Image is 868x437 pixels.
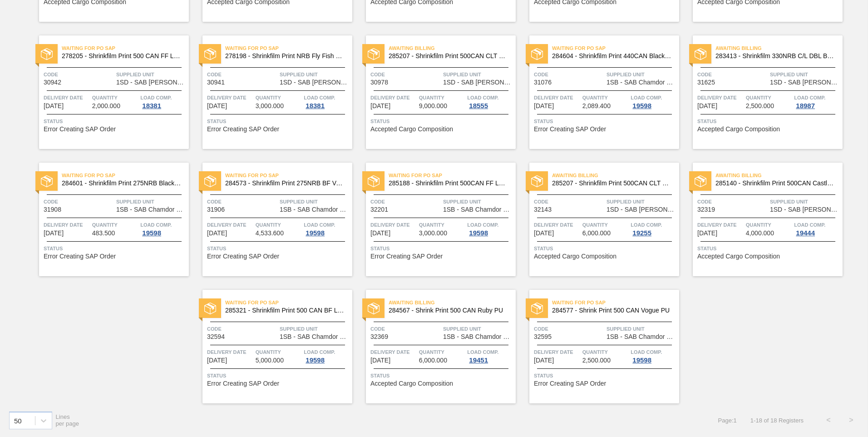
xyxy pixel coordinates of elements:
[607,197,677,206] span: Supplied Unit
[44,70,114,79] span: Code
[534,70,604,79] span: Code
[204,303,216,314] img: status
[770,79,840,86] span: 1SD - SAB Rosslyn Brewery
[770,70,840,79] span: Supplied Unit
[746,230,774,237] span: 4,000.000
[44,206,61,213] span: 31908
[534,324,604,333] span: Code
[534,380,606,387] span: Error Creating SAP Order
[116,70,187,79] span: Supplied Unit
[552,44,679,53] span: Waiting for PO SAP
[44,197,114,206] span: Code
[368,48,380,60] img: status
[304,220,350,237] a: Load Comp.19598
[552,180,672,187] span: 285207 - Shrinkfilm Print 500CAN CLT PU 25
[370,253,443,260] span: Error Creating SAP Order
[44,79,61,86] span: 30942
[389,307,508,314] span: 284567 - Shrink Print 500 CAN Ruby PU
[631,348,677,364] a: Load Comp.19598
[207,230,227,237] span: 09/22/2025
[92,93,138,102] span: Quantity
[370,357,390,364] span: 10/10/2025
[280,206,350,213] span: 1SB - SAB Chamdor Brewery
[794,93,825,102] span: Load Comp.
[207,333,225,340] span: 32594
[370,117,513,126] span: Status
[840,409,863,432] button: >
[207,244,350,253] span: Status
[389,180,508,187] span: 285188 - Shrinkfilm Print 500CAN FF Lemon PU
[304,93,335,102] span: Load Comp.
[419,230,447,237] span: 3,000.000
[516,163,679,276] a: statusAwaiting Billing285207 - Shrinkfilm Print 500CAN CLT PU 25Code32143Supplied Unit1SD - SAB [...
[697,117,840,126] span: Status
[368,303,380,314] img: status
[443,79,513,86] span: 1SD - SAB Rosslyn Brewery
[204,175,216,187] img: status
[631,93,662,102] span: Load Comp.
[140,229,163,237] div: 19598
[14,417,22,424] div: 50
[531,303,543,314] img: status
[225,53,345,60] span: 278198 - Shrinkfilm Print NRB Fly Fish Lem (2020)
[794,220,825,229] span: Load Comp.
[207,380,279,387] span: Error Creating SAP Order
[631,220,677,237] a: Load Comp.19255
[189,35,352,149] a: statusWaiting for PO SAP278198 - Shrinkfilm Print NRB Fly Fish Lem (2020)Code30941Supplied Unit1S...
[370,371,513,380] span: Status
[419,220,465,229] span: Quantity
[750,417,804,424] span: 1 - 18 of 18 Registers
[370,197,441,206] span: Code
[280,79,350,86] span: 1SD - SAB Rosslyn Brewery
[44,220,90,229] span: Delivery Date
[189,290,352,403] a: statusWaiting for PO SAP285321 - Shrinkfilm Print 500 CAN BF Litchi PU 25Code32594Supplied Unit1S...
[370,93,417,102] span: Delivery Date
[467,357,490,364] div: 19451
[189,163,352,276] a: statusWaiting for PO SAP284573 - Shrinkfilm Print 275NRB BF Vogue PUCode31906Supplied Unit1SB - S...
[531,175,543,187] img: status
[631,93,677,109] a: Load Comp.19598
[631,102,653,109] div: 19598
[443,70,513,79] span: Supplied Unit
[467,229,490,237] div: 19598
[207,126,279,133] span: Error Creating SAP Order
[582,93,629,102] span: Quantity
[207,93,253,102] span: Delivery Date
[140,220,172,229] span: Load Comp.
[582,230,611,237] span: 6,000.000
[225,44,352,53] span: Waiting for PO SAP
[44,126,116,133] span: Error Creating SAP Order
[467,348,513,364] a: Load Comp.19451
[140,102,163,109] div: 18381
[697,253,780,260] span: Accepted Cargo Composition
[607,324,677,333] span: Supplied Unit
[280,197,350,206] span: Supplied Unit
[44,93,90,102] span: Delivery Date
[280,333,350,340] span: 1SB - SAB Chamdor Brewery
[304,348,350,364] a: Load Comp.19598
[534,253,616,260] span: Accepted Cargo Composition
[44,253,116,260] span: Error Creating SAP Order
[697,93,744,102] span: Delivery Date
[207,357,227,364] span: 10/09/2025
[389,171,516,180] span: Waiting for PO SAP
[552,171,679,180] span: Awaiting Billing
[443,333,513,340] span: 1SB - SAB Chamdor Brewery
[534,371,677,380] span: Status
[697,70,768,79] span: Code
[715,53,835,60] span: 283413 - Shrinkfilm 330NRB C/L DBL Booster 2
[41,48,53,60] img: status
[41,175,53,187] img: status
[697,206,715,213] span: 32319
[207,103,227,109] span: 08/24/2025
[419,93,465,102] span: Quantity
[794,229,817,237] div: 19444
[116,79,187,86] span: 1SD - SAB Rosslyn Brewery
[225,298,352,307] span: Waiting for PO SAP
[607,70,677,79] span: Supplied Unit
[534,333,552,340] span: 32595
[467,102,490,109] div: 18555
[467,220,513,237] a: Load Comp.19598
[370,348,417,357] span: Delivery Date
[225,180,345,187] span: 284573 - Shrinkfilm Print 275NRB BF Vogue PU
